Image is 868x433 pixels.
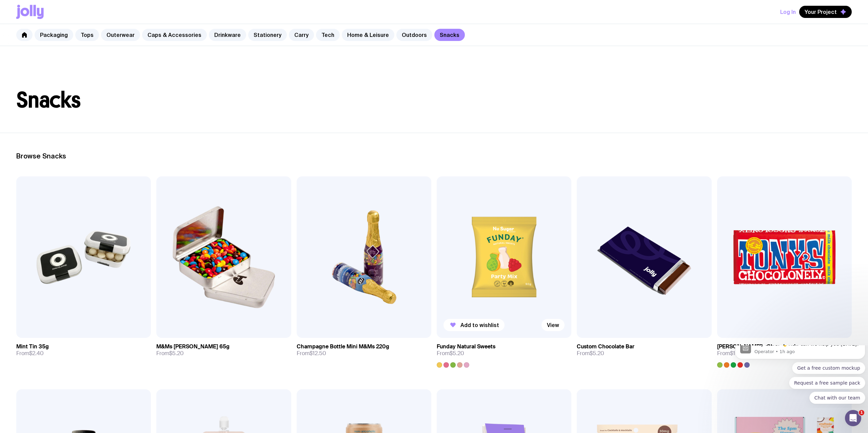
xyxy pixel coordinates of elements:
button: Quick reply: Get a free custom mockup [60,17,133,29]
span: From [297,350,326,357]
a: Mint Tin 35gFrom$2.40 [16,338,151,362]
span: From [437,350,464,357]
span: From [577,350,604,357]
a: View [541,319,565,331]
span: $10.50 [730,350,747,357]
iframe: Intercom live chat [845,410,861,426]
h3: Custom Chocolate Bar [577,343,634,350]
button: Add to wishlist [443,319,505,331]
button: Log In [780,6,796,18]
span: $2.40 [29,350,44,357]
span: From [16,350,44,357]
h1: Snacks [16,89,852,111]
span: 1 [859,410,864,415]
h3: Funday Natural Sweets [437,343,495,350]
a: Snacks [434,29,465,41]
a: Packaging [35,29,73,41]
a: Stationery [248,29,287,41]
div: Quick reply options [3,17,133,59]
span: $5.20 [590,350,604,357]
span: From [156,350,184,357]
h3: [PERSON_NAME]'s Chocolonely [717,343,798,350]
span: From [717,350,747,357]
a: Tech [316,29,340,41]
a: Home & Leisure [342,29,394,41]
button: Quick reply: Request a free sample pack [57,31,133,44]
p: Message from Operator, sent 1h ago [22,3,128,9]
h3: M&Ms [PERSON_NAME] 65g [156,343,230,350]
a: [PERSON_NAME]'s ChocolonelyFrom$10.50 [717,338,852,368]
a: Outerwear [101,29,140,41]
span: $12.50 [310,350,326,357]
a: Funday Natural SweetsFrom$5.20 [437,338,571,368]
a: Carry [289,29,314,41]
span: $5.20 [169,350,184,357]
a: Custom Chocolate BarFrom$5.20 [577,338,711,362]
button: Your Project [799,6,852,18]
a: Tops [75,29,99,41]
span: $5.20 [450,350,464,357]
a: Caps & Accessories [142,29,207,41]
a: M&Ms [PERSON_NAME] 65gFrom$5.20 [156,338,291,362]
a: Champagne Bottle Mini M&Ms 220gFrom$12.50 [297,338,431,362]
h3: Champagne Bottle Mini M&Ms 220g [297,343,389,350]
span: Your Project [805,8,837,15]
h3: Mint Tin 35g [16,343,49,350]
a: Drinkware [209,29,246,41]
button: Quick reply: Chat with our team [77,46,133,59]
a: Outdoors [396,29,432,41]
iframe: Intercom notifications message [732,345,868,408]
h2: Browse Snacks [16,152,852,160]
span: Add to wishlist [460,322,499,328]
